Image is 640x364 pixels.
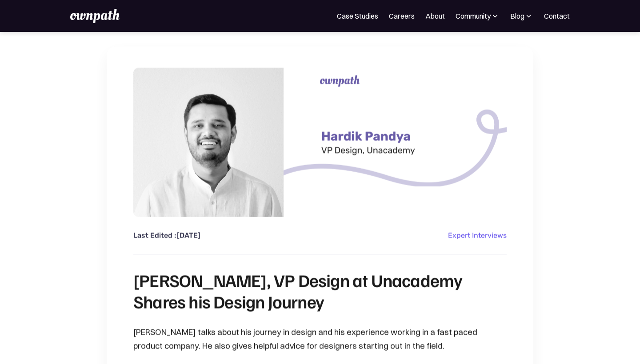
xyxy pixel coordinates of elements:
[448,231,507,241] a: Expert Interviews
[389,11,415,21] a: Careers
[177,231,200,240] div: [DATE]
[456,11,491,21] div: Community
[133,325,507,353] p: [PERSON_NAME] talks about his journey in design and his experience working in a fast paced produc...
[510,11,524,21] div: Blog
[133,231,176,240] div: Last Edited :
[133,68,507,217] img: Hardik Pandya, VP Design at Unacademy Shares his Design Journey
[456,11,500,21] div: Community
[425,11,445,21] a: About
[510,11,533,21] div: Blog
[337,11,378,21] a: Case Studies
[133,269,507,312] h1: [PERSON_NAME], VP Design at Unacademy Shares his Design Journey
[544,11,570,21] a: Contact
